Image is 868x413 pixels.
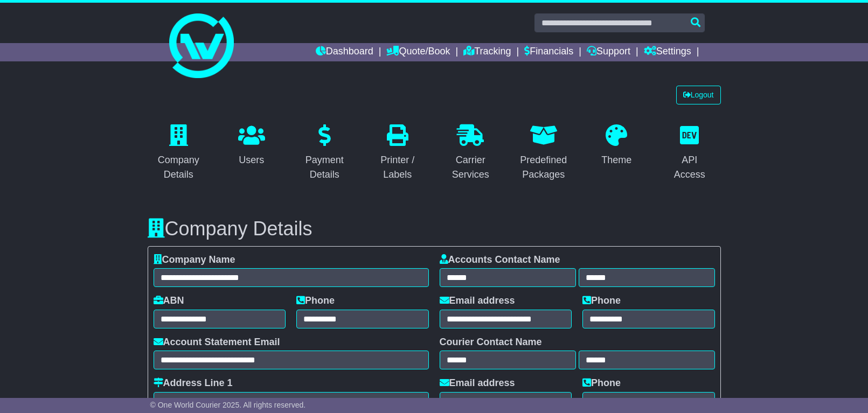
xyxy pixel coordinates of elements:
[582,295,621,307] label: Phone
[587,43,630,61] a: Support
[440,377,515,389] label: Email address
[294,121,356,186] a: Payment Details
[644,43,691,61] a: Settings
[154,337,280,348] label: Account Statement Email
[658,121,721,186] a: API Access
[231,121,272,171] a: Users
[148,218,721,240] h3: Company Details
[386,43,450,61] a: Quote/Book
[582,377,621,389] label: Phone
[601,153,631,167] div: Theme
[373,153,422,182] div: Printer / Labels
[512,121,575,186] a: Predefined Packages
[676,86,721,104] a: Logout
[148,121,210,186] a: Company Details
[447,153,495,182] div: Carrier Services
[519,153,568,182] div: Predefined Packages
[665,153,714,182] div: API Access
[366,121,429,186] a: Printer / Labels
[440,295,515,307] label: Email address
[463,43,511,61] a: Tracking
[154,254,235,266] label: Company Name
[154,295,184,307] label: ABN
[150,401,306,409] span: © One World Courier 2025. All rights reserved.
[155,153,203,182] div: Company Details
[440,121,502,186] a: Carrier Services
[316,43,373,61] a: Dashboard
[440,254,560,266] label: Accounts Contact Name
[524,43,573,61] a: Financials
[301,153,349,182] div: Payment Details
[594,121,638,171] a: Theme
[154,377,233,389] label: Address Line 1
[440,337,542,348] label: Courier Contact Name
[296,295,335,307] label: Phone
[238,153,265,167] div: Users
